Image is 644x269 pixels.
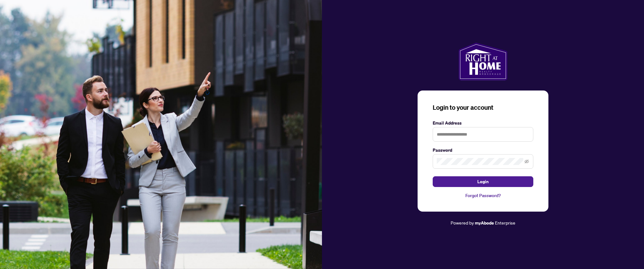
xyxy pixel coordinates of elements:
[433,120,533,126] label: Email Address
[433,147,533,154] label: Password
[475,219,494,226] a: myAbode
[458,43,507,80] img: ma-logo
[451,220,474,225] span: Powered by
[433,192,533,199] a: Forgot Password?
[495,220,515,225] span: Enterprise
[433,103,533,112] h3: Login to your account
[525,159,529,164] span: eye-invisible
[477,177,489,187] span: Login
[433,176,533,187] button: Login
